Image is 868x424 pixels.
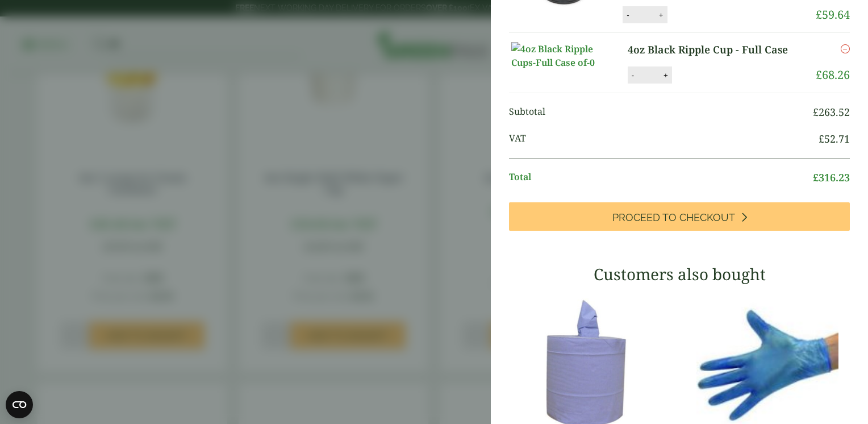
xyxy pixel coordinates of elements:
a: Remove this item [841,42,850,56]
bdi: 316.23 [813,171,850,184]
span: VAT [509,131,819,147]
span: £ [813,171,819,184]
button: - [623,10,632,20]
bdi: 59.64 [816,7,850,22]
span: Subtotal [509,105,813,120]
span: £ [813,105,819,119]
button: - [628,70,637,80]
span: £ [816,7,822,22]
a: 4oz Black Ripple Cup - Full Case [628,42,802,57]
img: 4oz Black Ripple Cups-Full Case of-0 [511,42,614,69]
button: + [656,10,667,20]
button: Open CMP widget [6,391,33,418]
bdi: 263.52 [813,105,850,119]
span: £ [819,132,824,146]
span: Total [509,170,813,185]
bdi: 68.26 [816,67,850,82]
h3: Customers also bought [509,265,850,284]
bdi: 52.71 [819,132,850,146]
a: Proceed to Checkout [509,202,850,231]
button: + [660,70,671,80]
span: £ [816,67,822,82]
span: Proceed to Checkout [612,211,735,224]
